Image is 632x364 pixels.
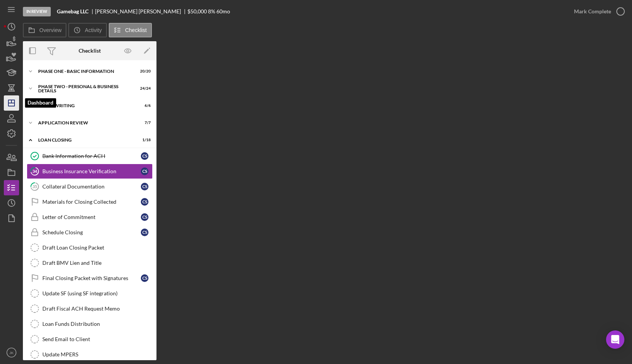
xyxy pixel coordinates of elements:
div: C S [141,183,148,190]
div: PHASE TWO - PERSONAL & BUSINESS DETAILS [38,84,132,93]
div: Materials for Closing Collected [42,199,141,205]
div: C S [141,274,148,282]
button: Mark Complete [566,4,628,19]
a: 34Business Insurance VerificationCS [27,164,153,179]
label: Checklist [125,27,147,33]
div: Draft Fiscal ACH Request Memo [42,306,152,312]
div: Mark Complete [574,4,611,19]
div: 24 / 24 [137,86,151,91]
span: $50,000 [187,8,207,14]
div: Checklist [79,48,101,54]
a: Draft Fiscal ACH Request Memo [27,301,153,316]
div: C S [141,198,148,206]
div: Update MPERS [42,351,152,358]
a: Letter of CommitmentCS [27,209,153,225]
div: C S [141,152,148,160]
button: Activity [68,23,106,37]
div: Collateral Documentation [42,184,141,190]
div: Open Intercom Messenger [606,330,624,349]
a: Draft BMV Lien and Title [27,255,153,271]
div: 7 / 7 [137,121,151,125]
div: Final Closing Packet with Signatures [42,275,141,281]
a: Schedule ClosingCS [27,225,153,240]
div: Letter of Commitment [42,214,141,220]
a: 35Collateral DocumentationCS [27,179,153,194]
div: Loan Closing [38,138,132,142]
a: Update MPERS [27,347,153,362]
div: 60 mo [216,8,230,14]
div: C S [141,229,148,236]
div: Draft Loan Closing Packet [42,245,152,251]
button: JK [4,345,19,360]
div: Phase One - Basic Information [38,69,132,74]
a: Send Email to Client [27,332,153,347]
div: 6 / 6 [137,103,151,108]
div: Update SF (using SF integration) [42,290,152,296]
a: Materials for Closing CollectedCS [27,194,153,209]
div: Schedule Closing [42,229,141,235]
button: Checklist [109,23,152,37]
div: C S [141,168,148,175]
div: 8 % [208,8,215,14]
div: Business Insurance Verification [42,168,141,174]
text: JK [9,351,14,355]
a: Loan Funds Distribution [27,316,153,332]
b: Gamebag LLC [57,8,89,14]
a: Draft Loan Closing Packet [27,240,153,255]
div: 20 / 20 [137,69,151,74]
div: 1 / 18 [137,138,151,142]
label: Activity [85,27,102,33]
label: Overview [39,27,61,33]
div: Loan Funds Distribution [42,321,152,327]
div: Application Review [38,121,132,125]
div: Draft BMV Lien and Title [42,260,152,266]
div: Underwriting [38,103,132,108]
div: Bank Information for ACH [42,153,141,159]
a: Bank Information for ACHCS [27,148,153,164]
div: In Review [23,7,51,16]
a: Final Closing Packet with SignaturesCS [27,271,153,286]
a: Update SF (using SF integration) [27,286,153,301]
div: [PERSON_NAME] [PERSON_NAME] [95,8,187,14]
tspan: 34 [32,169,37,174]
button: Overview [23,23,66,37]
tspan: 35 [32,184,37,189]
div: Send Email to Client [42,336,152,342]
div: C S [141,213,148,221]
